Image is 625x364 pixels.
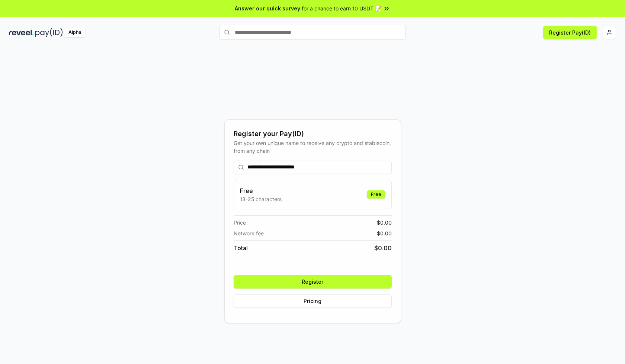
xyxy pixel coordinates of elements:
img: reveel_dark [9,28,34,37]
span: $ 0.00 [374,244,392,252]
span: for a chance to earn 10 USDT 📝 [302,4,381,12]
div: Free [367,190,385,199]
span: Total [234,244,248,252]
span: Price [234,219,246,226]
span: $ 0.00 [377,219,392,226]
span: $ 0.00 [377,229,392,237]
button: Register Pay(ID) [543,26,597,39]
span: Answer our quick survey [235,4,300,12]
button: Pricing [234,294,392,308]
h3: Free [240,186,282,195]
p: 13-25 characters [240,195,282,203]
img: pay_id [35,28,63,37]
div: Register your Pay(ID) [234,129,392,139]
button: Register [234,275,392,289]
span: Network fee [234,229,264,237]
div: Alpha [64,28,85,37]
div: Get your own unique name to receive any crypto and stablecoin, from any chain [234,139,392,155]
